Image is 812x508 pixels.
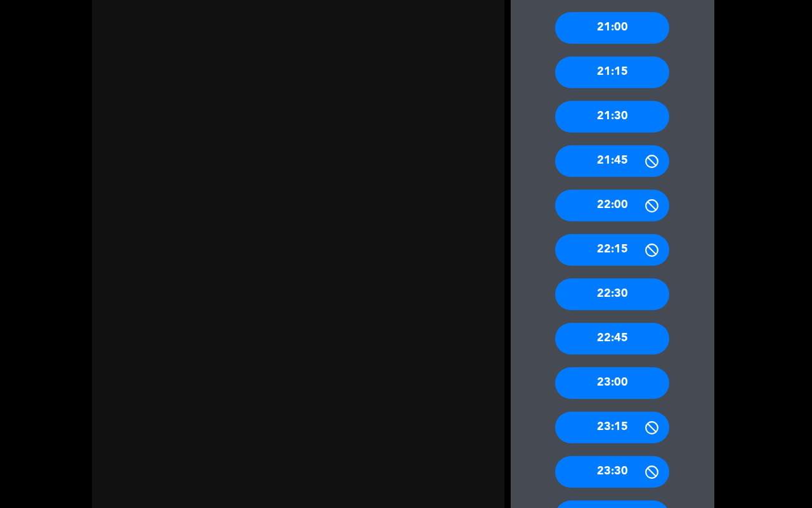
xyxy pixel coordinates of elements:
div: 23:30 [555,456,669,488]
div: 22:00 [555,190,669,221]
div: 21:00 [555,12,669,44]
div: 21:45 [555,145,669,177]
div: 22:45 [555,323,669,355]
div: 21:30 [555,101,669,133]
div: 22:30 [555,278,669,310]
div: 23:00 [555,367,669,399]
div: 21:15 [555,56,669,88]
div: 22:15 [555,234,669,266]
div: 23:15 [555,412,669,443]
